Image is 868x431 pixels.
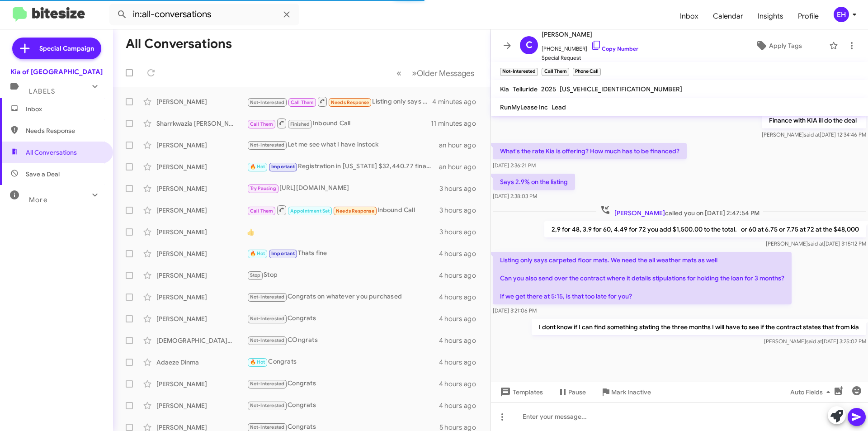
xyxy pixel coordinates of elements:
[493,143,687,159] p: What's the rate Kia is offering? How much has to be financed?
[673,3,706,29] a: Inbox
[791,3,826,29] a: Profile
[439,379,483,388] div: 4 hours ago
[156,271,247,280] div: [PERSON_NAME]
[532,319,866,335] p: I dont know if I can find something stating the three months I will have to see if the contract s...
[250,208,274,214] span: Call Them
[439,271,483,280] div: 4 hours ago
[439,184,483,193] div: 3 hours ago
[250,337,285,343] span: Not-Interested
[439,206,483,215] div: 3 hours ago
[250,99,285,105] span: Not-Interested
[568,384,586,400] span: Pause
[493,162,536,169] span: [DATE] 2:36:21 PM
[439,162,483,171] div: an hour ago
[250,294,285,300] span: Not-Interested
[391,64,407,82] button: Previous
[493,193,537,199] span: [DATE] 2:38:03 PM
[250,251,265,256] span: 🔥 Hot
[834,7,849,22] div: EH
[247,183,439,194] div: [URL][DOMAIN_NAME]
[750,3,791,29] span: Insights
[493,307,537,314] span: [DATE] 3:21:06 PM
[247,270,439,280] div: Stop
[406,64,480,82] button: Next
[156,97,247,106] div: [PERSON_NAME]
[271,164,295,170] span: Important
[732,38,825,54] button: Apply Tags
[431,119,483,128] div: 11 minutes ago
[29,196,47,204] span: More
[156,293,247,302] div: [PERSON_NAME]
[764,338,866,345] span: [PERSON_NAME] [DATE] 3:25:02 PM
[156,119,247,128] div: Sharrkwazia [PERSON_NAME]
[826,7,858,22] button: EH
[706,3,750,29] span: Calendar
[542,53,638,62] span: Special Request
[39,44,94,53] span: Special Campaign
[247,335,439,346] div: COngrats
[513,85,538,93] span: Telluride
[541,85,556,93] span: 2025
[336,208,374,214] span: Needs Response
[247,400,439,411] div: Congrats
[247,161,439,172] div: Registration in [US_STATE] $32,440.77 financing with Kia
[156,379,247,388] div: [PERSON_NAME]
[439,314,483,323] div: 4 hours ago
[498,384,543,400] span: Templates
[491,384,550,400] button: Templates
[250,424,285,430] span: Not-Interested
[573,68,601,76] small: Phone Call
[156,401,247,410] div: [PERSON_NAME]
[156,162,247,171] div: [PERSON_NAME]
[250,381,285,387] span: Not-Interested
[611,384,651,400] span: Mark Inactive
[247,379,439,389] div: Congrats
[596,204,763,218] span: called you on [DATE] 2:47:54 PM
[12,38,101,59] a: Special Campaign
[250,316,285,322] span: Not-Interested
[29,87,55,95] span: Labels
[250,121,274,127] span: Call Them
[493,252,792,304] p: Listing only says carpeted floor mats. We need the all weather mats as well Can you also send ove...
[10,67,103,76] div: Kia of [GEOGRAPHIC_DATA]
[439,336,483,345] div: 4 hours ago
[500,68,538,76] small: Not-Interested
[247,357,439,367] div: Congrats
[493,174,575,190] p: Says 2.9% on the listing
[250,359,265,365] span: 🔥 Hot
[766,240,866,247] span: [PERSON_NAME] [DATE] 3:15:12 PM
[439,401,483,410] div: 4 hours ago
[156,336,247,345] div: [DEMOGRAPHIC_DATA][PERSON_NAME]
[250,272,261,278] span: Stop
[26,148,77,157] span: All Conversations
[156,358,247,367] div: Adaeze Dinma
[250,403,285,408] span: Not-Interested
[156,184,247,193] div: [PERSON_NAME]
[544,221,866,237] p: 2,9 for 48, 3.9 for 60, 4.49 for 72 you add $1,500.00 to the total. or 60 at 6.75 or 7.75 at 72 a...
[432,97,483,106] div: 4 minutes ago
[591,45,638,52] a: Copy Number
[439,249,483,258] div: 4 hours ago
[126,37,232,51] h1: All Conversations
[614,209,665,217] span: [PERSON_NAME]
[550,384,593,400] button: Pause
[790,384,834,400] span: Auto Fields
[542,40,638,53] span: [PHONE_NUMBER]
[808,240,824,247] span: said at
[396,67,401,79] span: «
[26,170,60,179] span: Save a Deal
[290,121,310,127] span: Finished
[392,64,480,82] nav: Page navigation example
[247,227,439,237] div: 👍
[762,112,866,128] p: Finance with KIA ill do the deal
[542,29,638,40] span: [PERSON_NAME]
[250,185,276,191] span: Try Pausing
[247,313,439,324] div: Congrats
[156,141,247,150] div: [PERSON_NAME]
[247,140,439,150] div: Let me see what I have instock
[247,204,439,216] div: Inbound Call
[156,227,247,237] div: [PERSON_NAME]
[542,68,569,76] small: Call Them
[26,126,103,135] span: Needs Response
